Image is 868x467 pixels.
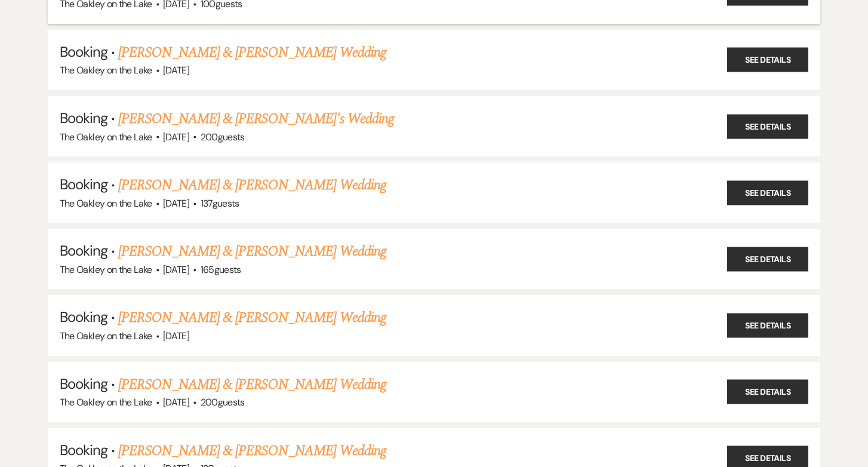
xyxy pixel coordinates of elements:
a: See Details [727,114,808,139]
span: Booking [60,42,107,61]
a: See Details [727,180,808,205]
span: The Oakley on the Lake [60,64,152,76]
span: 165 guests [201,263,241,276]
span: Booking [60,175,107,193]
span: Booking [60,109,107,127]
span: [DATE] [163,64,189,76]
span: [DATE] [163,131,189,143]
span: Booking [60,308,107,326]
span: [DATE] [163,330,189,342]
span: [DATE] [163,396,189,408]
span: 200 guests [201,396,245,408]
a: See Details [727,314,808,338]
a: [PERSON_NAME] & [PERSON_NAME]'s Wedding [118,108,394,130]
a: [PERSON_NAME] & [PERSON_NAME] Wedding [118,241,386,262]
span: 137 guests [201,197,239,210]
a: See Details [727,380,808,404]
span: 200 guests [201,131,245,143]
a: [PERSON_NAME] & [PERSON_NAME] Wedding [118,440,386,462]
span: The Oakley on the Lake [60,197,152,210]
span: Booking [60,374,107,393]
a: [PERSON_NAME] & [PERSON_NAME] Wedding [118,174,386,196]
a: See Details [727,48,808,72]
span: Booking [60,241,107,260]
span: The Oakley on the Lake [60,396,152,408]
span: The Oakley on the Lake [60,131,152,143]
span: [DATE] [163,197,189,210]
a: [PERSON_NAME] & [PERSON_NAME] Wedding [118,42,386,63]
span: The Oakley on the Lake [60,330,152,342]
span: Booking [60,441,107,459]
span: The Oakley on the Lake [60,263,152,276]
span: [DATE] [163,263,189,276]
a: [PERSON_NAME] & [PERSON_NAME] Wedding [118,307,386,328]
a: [PERSON_NAME] & [PERSON_NAME] Wedding [118,374,386,395]
a: See Details [727,247,808,271]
